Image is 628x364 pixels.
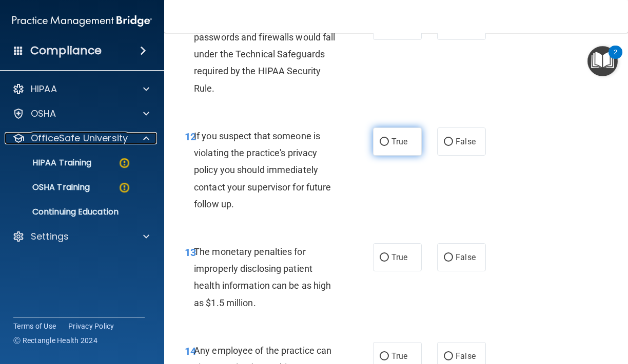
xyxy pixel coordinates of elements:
span: True [391,351,407,361]
a: Terms of Use [13,321,56,331]
iframe: Drift Widget Chat Controller [577,308,616,347]
p: Continuing Education [7,207,147,217]
button: Open Resource Center, 2 new notifications [587,46,618,76]
span: The monetary penalties for improperly disclosing patient health information can be as high as $1.... [194,246,331,308]
a: HIPAA [12,83,149,95]
img: warning-circle.0cc9ac19.png [118,157,131,169]
div: 2 [614,52,617,66]
a: OfficeSafe University [12,132,149,144]
span: 13 [185,246,196,259]
span: False [456,252,476,262]
span: Ⓒ Rectangle Health 2024 [13,335,97,346]
span: 14 [185,345,196,357]
a: Settings [12,230,149,243]
input: True [380,254,389,262]
p: HIPAA [31,83,57,95]
input: True [380,138,389,146]
img: warning-circle.0cc9ac19.png [118,181,131,194]
a: Privacy Policy [68,321,114,331]
p: OSHA [31,108,56,120]
input: False [444,353,453,360]
p: Settings [31,230,69,243]
span: False [456,351,476,361]
a: OSHA [12,108,149,120]
span: True [391,252,407,262]
span: The establishment of computer passwords and firewalls would fall under the Technical Safeguards r... [194,15,335,94]
input: False [444,138,453,146]
span: False [456,137,476,146]
span: 12 [185,131,196,143]
span: If you suspect that someone is violating the practice's privacy policy you should immediately con... [194,131,331,209]
p: HIPAA Training [7,158,91,168]
h4: Compliance [30,44,102,58]
img: PMB logo [12,11,152,31]
span: True [391,137,407,146]
p: OSHA Training [7,182,90,192]
input: True [380,353,389,360]
p: OfficeSafe University [31,132,128,144]
input: False [444,254,453,262]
